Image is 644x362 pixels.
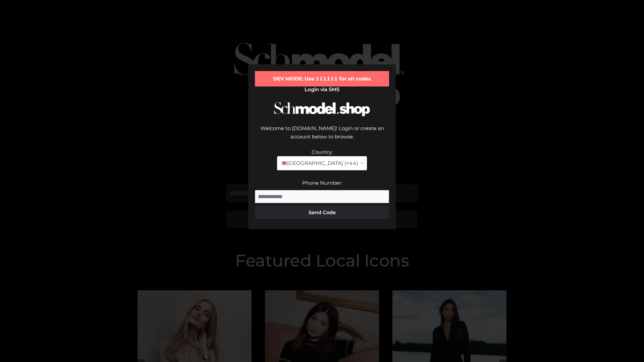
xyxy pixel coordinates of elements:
div: Welcome to [DOMAIN_NAME]! Login or create an account below to browse. [255,124,389,148]
img: 🇬🇧 [282,161,287,166]
div: DEV MODE: Use 111111 for all codes [255,71,389,86]
h2: Login via SMS [255,86,389,93]
img: Schmodel Logo [272,96,372,122]
button: Send Code [255,206,389,219]
label: Phone Number: [302,180,342,186]
span: [GEOGRAPHIC_DATA] (+44) [281,159,358,168]
label: Country: [312,149,333,155]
